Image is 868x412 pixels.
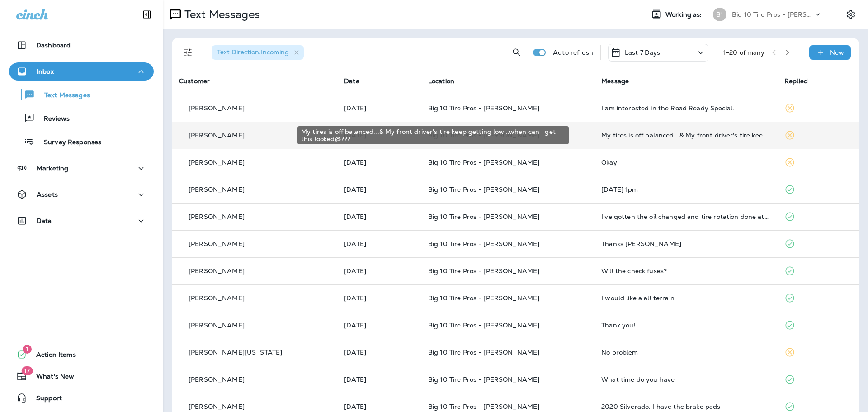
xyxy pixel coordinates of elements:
div: 2020 Silverado. I have the brake pads [601,403,770,410]
p: Inbox [37,68,54,75]
span: Big 10 Tire Pros - [PERSON_NAME] [428,348,539,356]
p: Aug 22, 2025 10:22 AM [344,213,414,220]
p: [PERSON_NAME] [189,322,245,329]
button: 17What's New [9,367,154,385]
span: Message [601,77,629,85]
div: What time do you have [601,376,770,383]
p: [PERSON_NAME] [189,132,245,139]
span: Working as: [665,11,704,19]
p: [PERSON_NAME] [189,240,245,247]
p: [PERSON_NAME] [189,186,245,193]
span: Big 10 Tire Pros - [PERSON_NAME] [428,185,539,194]
div: No problem [601,349,770,356]
button: Assets [9,185,154,204]
button: 1Action Items [9,346,154,364]
span: Support [27,394,62,405]
span: Action Items [27,351,76,362]
p: Aug 22, 2025 02:07 PM [344,159,414,166]
p: Aug 24, 2025 12:30 PM [344,104,414,112]
button: Reviews [9,109,154,128]
p: Data [37,217,52,224]
span: Big 10 Tire Pros - [PERSON_NAME] [428,104,539,112]
p: [PERSON_NAME] [189,213,245,220]
button: Data [9,212,154,230]
div: Will the check fuses? [601,267,770,275]
button: Filters [179,43,197,62]
div: I've gotten the oil changed and tire rotation done at the gluckstadt location a few weeks ago. Th... [601,213,770,220]
span: Date [344,77,359,85]
button: Dashboard [9,36,154,54]
p: Assets [37,191,58,198]
span: Big 10 Tire Pros - [PERSON_NAME] [428,294,539,302]
div: Text Direction:Incoming [212,45,304,60]
div: Okay [601,159,770,166]
div: 1 - 20 of many [723,49,765,56]
div: B1 [713,8,726,21]
p: Auto refresh [553,49,593,56]
span: Location [428,77,454,85]
button: Collapse Sidebar [134,5,160,24]
span: Text Direction : Incoming [217,48,289,56]
button: Support [9,389,154,407]
span: 1 [23,345,32,354]
span: Big 10 Tire Pros - [PERSON_NAME] [428,158,539,166]
span: 17 [21,366,33,375]
button: Settings [843,6,859,23]
span: Big 10 Tire Pros - [PERSON_NAME] [428,321,539,329]
p: Aug 22, 2025 07:56 AM [344,322,414,329]
span: Big 10 Tire Pros - [PERSON_NAME] [428,267,539,275]
p: [PERSON_NAME][US_STATE] [189,349,282,356]
p: New [830,49,844,56]
p: Reviews [35,115,70,123]
p: Aug 22, 2025 09:16 AM [344,294,414,302]
span: Big 10 Tire Pros - [PERSON_NAME] [428,375,539,384]
div: I would like a all terrain [601,294,770,302]
p: Big 10 Tire Pros - [PERSON_NAME] [732,11,813,18]
p: [PERSON_NAME] [189,267,245,275]
button: Search Messages [508,43,526,62]
p: [PERSON_NAME] [189,376,245,383]
p: Last 7 Days [625,49,660,56]
p: [PERSON_NAME] [189,294,245,302]
p: [PERSON_NAME] [189,403,245,410]
p: [PERSON_NAME] [189,159,245,166]
span: What's New [27,373,74,384]
div: Wednesday August 27th at 1pm [601,186,770,193]
span: Big 10 Tire Pros - [PERSON_NAME] [428,240,539,248]
span: Big 10 Tire Pros - [PERSON_NAME] [428,403,539,411]
p: Aug 22, 2025 09:29 AM [344,267,414,275]
div: I am interested in the Road Ready Special. [601,104,770,112]
button: Survey Responses [9,132,154,151]
p: Aug 22, 2025 10:50 AM [344,186,414,193]
p: Aug 21, 2025 08:19 PM [344,376,414,383]
div: My tires is off balanced...& My front driver's tire keep getting low...when can I get this looked... [297,126,569,144]
div: Thanks Monica [601,240,770,247]
span: Replied [784,77,808,85]
p: Aug 22, 2025 09:59 AM [344,240,414,247]
span: Customer [179,77,210,85]
div: My tires is off balanced...& My front driver's tire keep getting low...when can I get this looked... [601,132,770,139]
p: Text Messages [35,91,90,100]
p: [PERSON_NAME] [189,104,245,112]
button: Marketing [9,159,154,177]
button: Text Messages [9,85,154,104]
p: Marketing [37,165,68,172]
span: Big 10 Tire Pros - [PERSON_NAME] [428,213,539,221]
div: Thank you! [601,322,770,329]
p: Aug 21, 2025 04:08 PM [344,403,414,410]
p: Text Messages [181,8,260,21]
button: Inbox [9,62,154,81]
p: Dashboard [36,42,71,49]
p: Aug 22, 2025 07:43 AM [344,349,414,356]
p: Survey Responses [35,138,101,147]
